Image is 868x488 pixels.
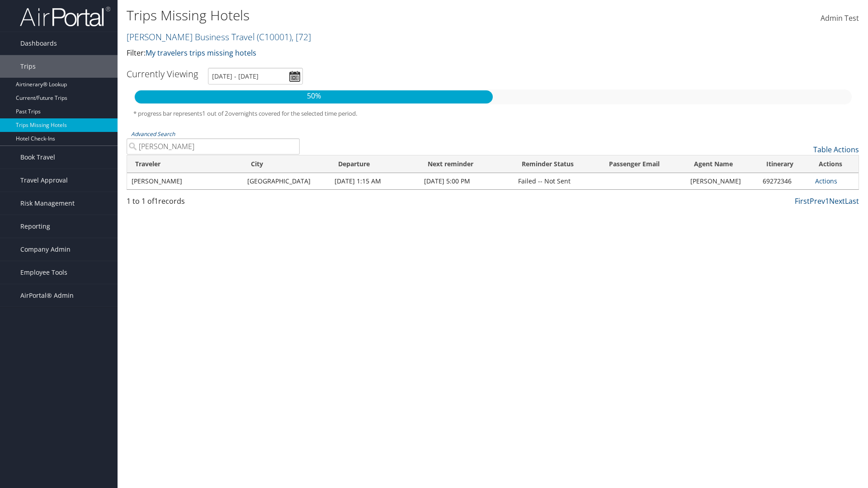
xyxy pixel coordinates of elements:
th: Departure: activate to sort column ascending [330,155,420,173]
th: Agent Name [686,155,758,173]
span: , [ 72 ] [292,31,311,43]
th: Passenger Email: activate to sort column ascending [601,155,686,173]
td: [PERSON_NAME] [686,173,758,189]
input: [DATE] - [DATE] [208,68,303,84]
p: Filter: [127,47,615,59]
span: Company Admin [20,238,71,261]
img: airportal-logo.png [20,6,110,27]
a: Prev [810,196,825,206]
a: Table Actions [813,145,859,155]
a: My travelers trips missing hotels [146,48,256,58]
th: Itinerary [758,155,811,173]
th: Actions [811,155,859,173]
td: [GEOGRAPHIC_DATA] [243,173,330,189]
a: [PERSON_NAME] Business Travel [127,31,311,43]
span: Book Travel [20,146,55,169]
span: Employee Tools [20,261,67,284]
span: Dashboards [20,32,57,55]
p: 50% [135,90,493,102]
a: Actions [815,177,837,185]
a: Last [845,196,859,206]
span: Reporting [20,215,50,238]
input: Advanced Search [127,138,300,155]
th: Next reminder [420,155,514,173]
h1: Trips Missing Hotels [127,6,615,25]
h3: Currently Viewing [127,68,198,80]
span: 1 [154,196,158,206]
span: Admin Test [821,13,859,23]
td: Failed -- Not Sent [514,173,601,189]
h5: * progress bar represents overnights covered for the selected time period. [133,109,852,118]
th: City: activate to sort column ascending [243,155,330,173]
span: ( C10001 ) [257,31,292,43]
th: Traveler: activate to sort column ascending [127,155,243,173]
a: 1 [825,196,829,206]
td: 69272346 [758,173,811,189]
td: [DATE] 5:00 PM [420,173,514,189]
span: AirPortal® Admin [20,284,74,307]
a: Admin Test [821,5,859,33]
a: First [795,196,810,206]
span: Trips [20,55,36,78]
td: [DATE] 1:15 AM [330,173,420,189]
td: [PERSON_NAME] [127,173,243,189]
span: Risk Management [20,192,75,215]
th: Reminder Status [514,155,601,173]
div: 1 to 1 of records [127,196,300,211]
a: Advanced Search [131,130,175,138]
a: Next [829,196,845,206]
span: Travel Approval [20,169,68,192]
span: 1 out of 2 [202,109,228,117]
